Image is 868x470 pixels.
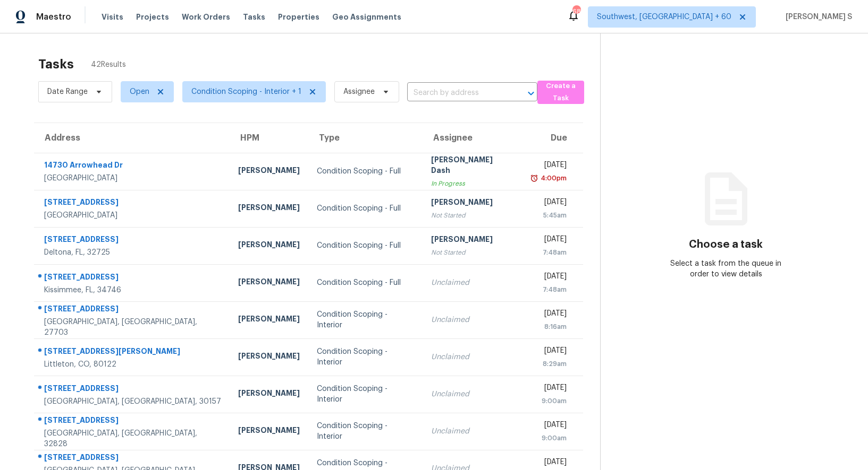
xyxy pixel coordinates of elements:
div: [PERSON_NAME] [238,314,300,327]
div: [STREET_ADDRESS] [44,197,221,210]
div: Condition Scoping - Interior [317,346,414,368]
span: Geo Assignments [332,12,401,22]
div: [PERSON_NAME] Dash [431,154,513,178]
span: Southwest, [GEOGRAPHIC_DATA] + 60 [597,12,731,22]
div: [STREET_ADDRESS] [44,452,221,465]
span: Projects [136,12,169,22]
div: [PERSON_NAME] [238,202,300,215]
div: Condition Scoping - Interior [317,309,414,330]
div: Condition Scoping - Interior [317,421,414,442]
div: 7:48am [530,247,567,258]
div: [DATE] [530,457,567,470]
div: [DATE] [530,160,567,173]
div: [PERSON_NAME] [431,197,513,210]
div: Unclaimed [431,277,513,288]
div: [STREET_ADDRESS] [44,272,221,285]
div: Condition Scoping - Interior [317,384,414,405]
span: 42 Results [91,59,126,70]
span: Maestro [36,12,71,22]
div: [STREET_ADDRESS] [44,415,221,428]
div: Unclaimed [431,315,513,325]
span: [PERSON_NAME] S [781,12,852,22]
div: [PERSON_NAME] [431,234,513,247]
th: Address [34,123,230,153]
th: Assignee [423,123,521,153]
div: Unclaimed [431,426,513,437]
div: Unclaimed [431,352,513,362]
span: Properties [278,12,319,22]
img: Overdue Alarm Icon [530,173,538,184]
div: 4:00pm [538,173,567,184]
span: Tasks [243,13,265,21]
div: [DATE] [530,271,567,284]
div: [DATE] [530,197,567,210]
div: [DATE] [530,234,567,247]
div: [DATE] [530,308,567,321]
div: 5:45am [530,210,567,221]
div: [STREET_ADDRESS] [44,303,221,317]
div: Deltona, FL, 32725 [44,247,221,258]
div: 9:00am [530,396,567,406]
div: Littleton, CO, 80122 [44,359,221,370]
div: [DATE] [530,345,567,359]
div: Condition Scoping - Full [317,277,414,288]
div: 9:00am [530,433,567,443]
span: Assignee [343,86,375,97]
div: [GEOGRAPHIC_DATA] [44,173,221,184]
div: [DATE] [530,420,567,433]
div: Not Started [431,247,513,258]
div: 8:16am [530,321,567,332]
div: [PERSON_NAME] [238,165,300,178]
div: Not Started [431,210,513,221]
div: [PERSON_NAME] [238,276,300,290]
div: 681 [572,6,580,17]
div: 7:48am [530,284,567,295]
button: Open [524,86,538,101]
div: [DATE] [530,382,567,396]
h3: Choose a task [689,239,763,250]
div: In Progress [431,178,513,189]
div: Condition Scoping - Full [317,166,414,177]
span: Work Orders [182,12,230,22]
span: Open [130,86,149,97]
div: Kissimmee, FL, 34746 [44,285,221,295]
th: Type [308,123,423,153]
div: [STREET_ADDRESS] [44,234,221,247]
h2: Tasks [38,59,74,69]
div: Condition Scoping - Full [317,240,414,251]
div: [GEOGRAPHIC_DATA], [GEOGRAPHIC_DATA], 32828 [44,428,221,449]
div: [PERSON_NAME] [238,351,300,364]
div: [PERSON_NAME] [238,425,300,438]
div: Condition Scoping - Full [317,203,414,214]
th: HPM [230,123,308,153]
span: Visits [102,12,123,22]
span: Date Range [47,86,88,97]
div: Unclaimed [431,389,513,399]
div: [PERSON_NAME] [238,239,300,253]
span: Condition Scoping - Interior + 1 [191,86,301,97]
div: 14730 Arrowhead Dr [44,160,221,173]
div: [STREET_ADDRESS][PERSON_NAME] [44,346,221,359]
div: [GEOGRAPHIC_DATA], [GEOGRAPHIC_DATA], 27703 [44,317,221,338]
span: Create a Task [543,80,579,105]
div: Select a task from the queue in order to view details [663,258,788,280]
button: Create a Task [537,81,584,104]
th: Due [522,123,584,153]
div: 8:29am [530,359,567,369]
div: [GEOGRAPHIC_DATA], [GEOGRAPHIC_DATA], 30157 [44,396,221,407]
input: Search by address [407,85,508,101]
div: [STREET_ADDRESS] [44,383,221,396]
div: [PERSON_NAME] [238,388,300,401]
div: [GEOGRAPHIC_DATA] [44,210,221,221]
